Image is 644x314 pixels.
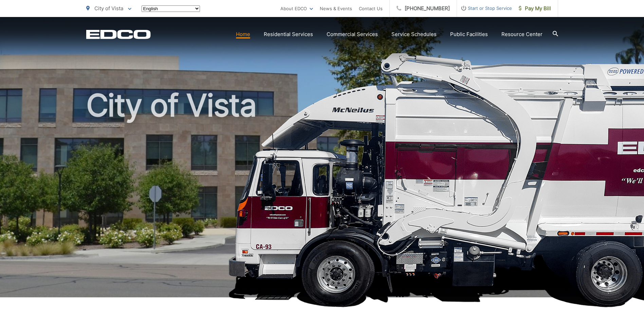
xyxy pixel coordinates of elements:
[280,4,313,13] a: About EDCO
[264,30,313,38] a: Residential Services
[501,30,542,38] a: Resource Center
[391,30,437,38] a: Service Schedules
[94,5,123,12] span: City of Vista
[359,4,383,13] a: Contact Us
[236,30,250,38] a: Home
[519,4,551,13] span: Pay My Bill
[450,30,488,38] a: Public Facilities
[327,30,378,38] a: Commercial Services
[320,4,352,13] a: News & Events
[86,88,558,303] h1: City of Vista
[142,5,200,12] select: Select a language
[86,30,151,39] a: EDCD logo. Return to the homepage.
